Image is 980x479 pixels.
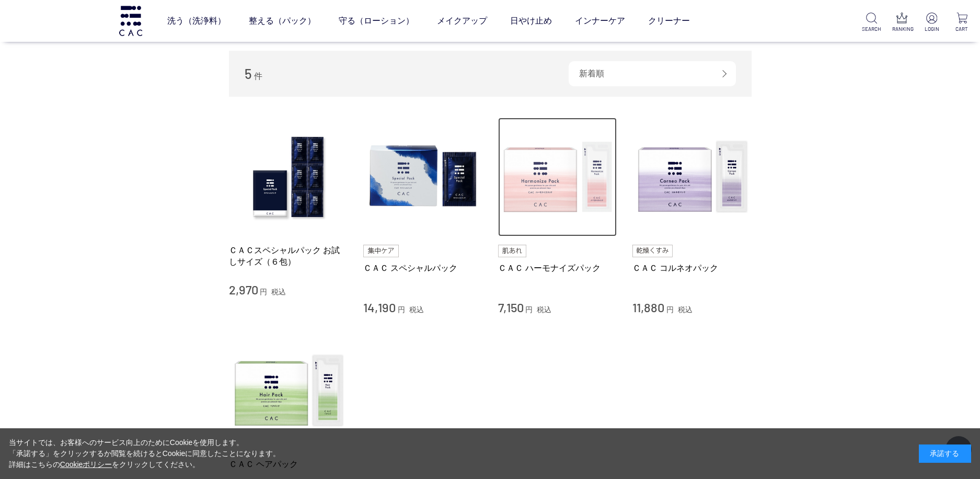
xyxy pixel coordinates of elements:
a: 整える（パック） [249,6,316,36]
img: ＣＡＣ ハーモナイズパック [498,118,617,237]
img: logo [118,6,144,36]
span: 件 [254,72,262,81]
img: 肌あれ [498,245,526,257]
img: 集中ケア [363,245,399,257]
div: 新着順 [569,61,736,86]
p: SEARCH [862,25,881,33]
a: Cookieポリシー [60,460,112,469]
span: 円 [398,305,405,314]
span: 14,190 [363,300,396,315]
a: 守る（ローション） [339,6,414,36]
a: インナーケア [575,6,625,36]
a: 日やけ止め [510,6,552,36]
span: 税込 [678,305,693,314]
span: 11,880 [632,300,664,315]
a: RANKING [892,13,912,33]
img: ＣＡＣスペシャルパック お試しサイズ（６包） [229,118,348,237]
img: ＣＡＣ ヘアパック [229,332,348,451]
span: 円 [525,305,533,314]
a: ＣＡＣ コルネオパック [632,263,752,273]
a: クリーナー [648,6,690,36]
span: 2,970 [229,282,258,297]
a: LOGIN [922,13,941,33]
span: 5 [245,65,252,82]
span: 税込 [537,305,551,314]
p: CART [952,25,972,33]
a: 洗う（洗浄料） [167,6,226,36]
a: CART [952,13,972,33]
a: SEARCH [862,13,881,33]
a: メイクアップ [437,6,487,36]
img: ＣＡＣ コルネオパック [632,118,752,237]
div: 当サイトでは、お客様へのサービス向上のためにCookieを使用します。 「承諾する」をクリックするか閲覧を続けるとCookieに同意したことになります。 詳細はこちらの をクリックしてください。 [9,437,281,470]
a: ＣＡＣ ハーモナイズパック [498,263,617,273]
div: 承諾する [919,444,971,463]
span: 税込 [271,288,286,296]
img: 乾燥くすみ [632,245,673,257]
a: ＣＡＣ スペシャルパック [363,263,482,273]
img: ＣＡＣ スペシャルパック [363,118,482,237]
span: 税込 [409,305,424,314]
p: RANKING [892,25,912,33]
span: 7,150 [498,300,524,315]
a: ＣＡＣスペシャルパック お試しサイズ（６包） [229,245,348,267]
span: 円 [260,288,267,296]
span: 円 [666,305,674,314]
p: LOGIN [922,25,941,33]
